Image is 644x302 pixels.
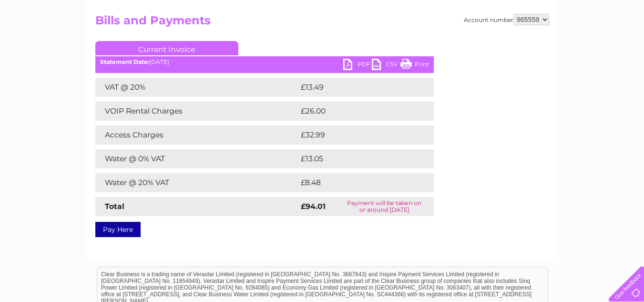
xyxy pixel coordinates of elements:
[476,41,494,48] a: Water
[581,41,604,48] a: Contact
[301,202,326,211] strong: £94.01
[464,5,530,17] a: 0333 014 3131
[95,78,298,97] td: VAT @ 20%
[561,41,575,48] a: Blog
[95,125,298,145] td: Access Charges
[298,125,415,145] td: £32.99
[22,25,71,54] img: logo.png
[95,173,298,192] td: Water @ 20% VAT
[95,59,434,65] div: [DATE]
[343,59,372,73] a: PDF
[298,102,415,121] td: £26.00
[95,222,141,237] a: Pay Here
[298,78,414,97] td: £13.49
[95,41,238,55] a: Current Invoice
[372,59,400,73] a: CSV
[95,14,549,32] h2: Bills and Payments
[400,59,429,73] a: Print
[613,41,635,48] a: Log out
[298,149,414,168] td: £13.05
[95,102,298,121] td: VOIP Rental Charges
[527,41,555,48] a: Telecoms
[464,14,549,25] div: Account number
[97,5,548,46] div: Clear Business is a trading name of Verastar Limited (registered in [GEOGRAPHIC_DATA] No. 3667643...
[298,173,412,192] td: £8.48
[95,149,298,168] td: Water @ 0% VAT
[105,202,124,211] strong: Total
[100,58,149,65] b: Statement Date:
[500,41,521,48] a: Energy
[335,197,434,216] td: Payment will be taken on or around [DATE]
